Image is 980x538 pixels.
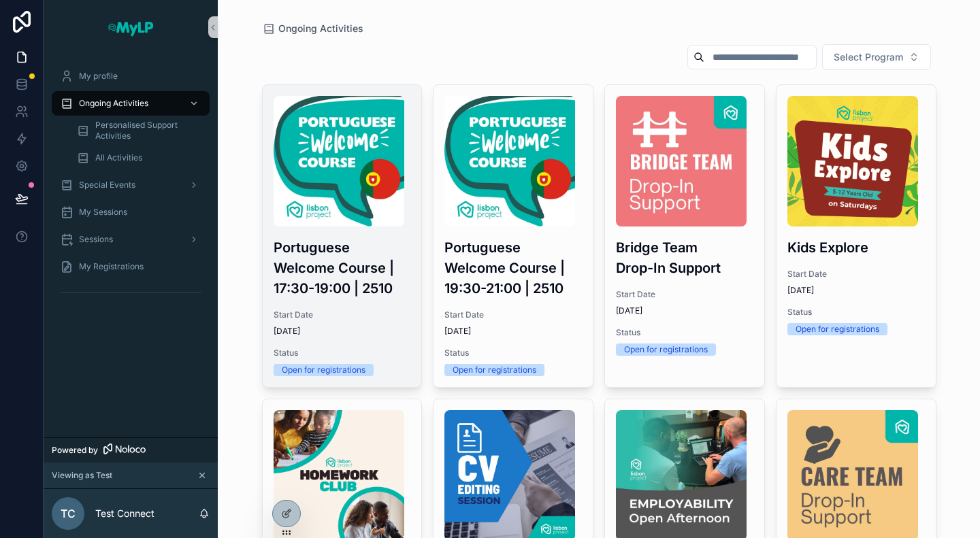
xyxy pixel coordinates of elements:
a: Ongoing Activities [262,22,363,35]
a: 1.jpgPortuguese Welcome Course | 19:30-21:00 | 2510Start Date[DATE]StatusOpen for registrations [433,84,593,388]
span: Special Events [79,180,135,190]
a: Special Events [52,173,210,197]
a: MyLP-Kids-Explore.pngKids ExploreStart Date[DATE]StatusOpen for registrations [776,84,936,388]
a: My Registrations [52,254,210,279]
span: Status [444,348,582,358]
p: Test Connect [95,507,154,520]
span: Status [787,307,925,318]
a: Powered by [44,437,218,463]
span: TC [61,505,76,522]
a: My profile [52,64,210,88]
span: [DATE] [274,326,411,337]
div: Open for registrations [453,364,536,376]
span: Select Program [834,50,903,64]
span: Powered by [52,445,98,456]
button: Select Button [822,44,931,70]
span: All Activities [95,152,142,163]
span: My profile [79,71,118,82]
span: Start Date [616,289,753,300]
img: BRIDGE.jpg [616,96,747,226]
span: [DATE] [444,326,582,337]
span: [DATE] [787,285,925,296]
span: Status [616,327,753,338]
a: Personalised Support Activities [68,118,210,143]
span: My Registrations [79,261,144,272]
a: Sessions [52,227,210,252]
span: Ongoing Activities [278,22,363,35]
div: Open for registrations [624,343,708,356]
div: scrollable content [44,54,218,321]
a: 1.jpgPortuguese Welcome Course | 17:30-19:00 | 2510Start Date[DATE]StatusOpen for registrations [262,84,423,388]
span: Status [274,348,411,358]
img: App logo [107,16,154,38]
span: Start Date [274,309,411,320]
span: Start Date [787,269,925,280]
div: Open for registrations [796,323,879,335]
span: Sessions [79,234,113,245]
span: [DATE] [616,305,753,316]
img: 1.jpg [444,96,575,226]
h3: Portuguese Welcome Course | 17:30-19:00 | 2510 [274,237,411,299]
a: All Activities [68,146,210,170]
span: Personalised Support Activities [95,120,196,141]
span: Ongoing Activities [79,98,148,109]
a: My Sessions [52,200,210,224]
span: My Sessions [79,207,127,218]
a: Ongoing Activities [52,91,210,116]
div: Open for registrations [282,364,365,376]
h3: Portuguese Welcome Course | 19:30-21:00 | 2510 [444,237,582,299]
img: MyLP-Kids-Explore.png [787,96,918,226]
h3: Bridge Team Drop-In Support [616,237,753,278]
h3: Kids Explore [787,237,925,258]
a: BRIDGE.jpgBridge Team Drop-In SupportStart Date[DATE]StatusOpen for registrations [604,84,765,388]
img: 1.jpg [274,96,404,226]
span: Viewing as Test [52,470,112,481]
span: Start Date [444,309,582,320]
